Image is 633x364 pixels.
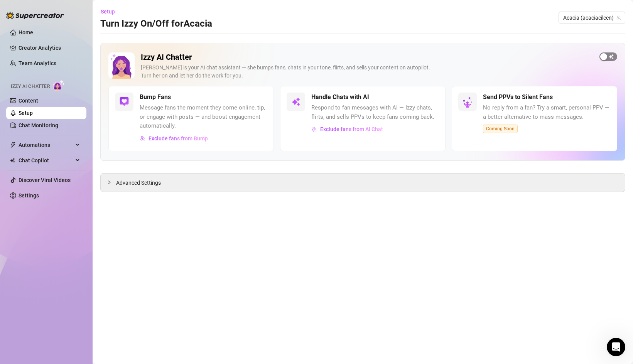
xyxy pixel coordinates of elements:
h5: Send PPVs to Silent Fans [483,93,553,102]
div: Close [133,12,147,26]
a: Team Analytics [19,60,56,66]
img: Super Mass, Dark Mode, Message Library & Bump Improvements [8,211,146,265]
button: Messages [39,241,77,271]
div: Recent message [16,97,138,105]
button: Exclude fans from AI Chat [311,123,383,135]
img: logo [15,15,67,26]
span: No reply from a fan? Try a smart, personal PPV — a better alternative to mass messages. [483,103,611,121]
span: Respond to fan messages with AI — Izzy chats, flirts, and sells PPVs to keep fans coming back. [311,103,439,121]
span: collapsed [107,180,111,185]
img: AI Chatter [53,80,65,91]
span: team [616,15,621,20]
a: Discover Viral Videos [19,177,71,183]
a: Setup [19,110,33,116]
a: Settings [19,192,39,199]
h5: Bump Fans [140,93,171,102]
button: Help [77,241,116,271]
button: Exclude fans from Bump [140,132,208,145]
span: Automations [19,139,73,151]
span: Coming Soon [483,125,518,133]
div: Profile image for Nir [97,12,113,28]
p: How can we help? [15,68,139,81]
button: Find a time [16,186,138,201]
img: Chat Copilot [10,158,15,163]
img: logo-BBDzfeDw.svg [6,12,64,19]
img: svg%3e [291,97,300,106]
div: Send us a messageWe typically reply in a few hours [8,135,147,164]
div: • 8h ago [81,116,103,125]
div: Profile image for EllaNoted. In this case, please let us know if the issue happens again and take... [8,102,146,131]
span: Izzy AI Chatter [11,83,50,90]
div: Profile image for Tanya [112,12,127,28]
div: Super Mass, Dark Mode, Message Library & Bump Improvements [8,211,147,317]
img: svg%3e [140,136,145,141]
h3: Turn Izzy On/Off for Acacia [100,18,212,30]
span: Exclude fans from Bump [149,135,208,142]
a: Chat Monitoring [19,122,58,128]
a: Creator Analytics [19,42,80,54]
span: thunderbolt [10,142,16,148]
span: Help [90,260,103,265]
div: [PERSON_NAME] is your AI chat assistant — she bumps fans, chats in your tone, flirts, and sells y... [141,64,593,80]
span: Noted. In this case, please let us know if the issue happens again and take a screenshot of the m... [34,109,512,115]
span: Acacia (acaciaeileen) [563,12,621,24]
a: Content [19,98,38,104]
span: Advanced Settings [116,179,161,187]
span: Setup [101,8,115,15]
div: Schedule a FREE consulting call: [16,175,138,183]
div: [PERSON_NAME] [34,116,79,125]
a: Home [19,29,33,35]
img: svg%3e [312,126,317,132]
span: Messages [45,260,71,265]
h5: Handle Chats with AI [311,93,369,102]
span: Home [10,260,28,265]
h2: Izzy AI Chatter [141,52,593,62]
button: Setup [100,5,121,18]
img: Profile image for Ella [16,109,31,124]
img: svg%3e [120,97,129,106]
p: Hi Acacia 👋 [15,55,139,68]
span: Chat Copilot [19,154,73,167]
div: Send us a message [16,142,129,150]
img: silent-fans-ppv-o-N6Mmdf.svg [463,97,475,109]
img: Izzy AI Chatter [108,52,135,79]
span: News [128,260,142,265]
iframe: Intercom live chat [607,338,625,356]
span: Exclude fans from AI Chat [320,126,383,132]
div: collapsed [107,178,116,187]
img: Profile image for Ella [83,12,98,28]
button: News [116,241,154,271]
div: We typically reply in a few hours [16,150,129,158]
div: Recent messageProfile image for EllaNoted. In this case, please let us know if the issue happens ... [8,91,147,131]
span: Message fans the moment they come online, tip, or engage with posts — and boost engagement automa... [140,103,267,131]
